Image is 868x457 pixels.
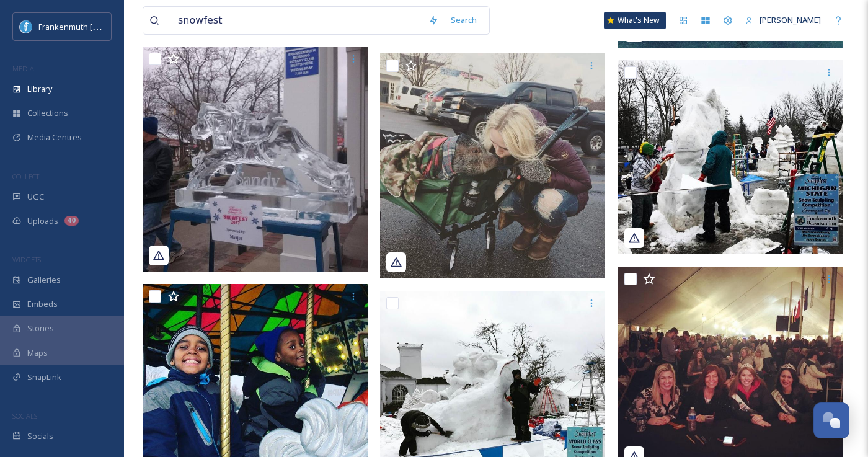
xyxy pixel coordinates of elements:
[27,347,48,359] span: Maps
[38,20,132,32] span: Frankenmuth [US_STATE]
[27,298,58,310] span: Embeds
[12,411,37,420] span: SOCIALS
[27,191,44,203] span: UGC
[618,60,843,254] img: smartertravel_1437289113740059954_517940419.jpg
[27,430,53,442] span: Socials
[172,7,422,34] input: Search your library
[27,83,52,95] span: Library
[27,371,61,383] span: SnapLink
[27,274,61,286] span: Galleries
[27,131,82,143] span: Media Centres
[27,215,58,227] span: Uploads
[12,255,41,264] span: WIDGETS
[12,172,39,181] span: COLLECT
[739,8,827,32] a: [PERSON_NAME]
[12,64,34,73] span: MEDIA
[380,53,605,278] img: reimers94_1437278845463002088_16956935.jpg
[445,8,483,32] div: Search
[604,12,666,29] a: What's New
[27,322,54,334] span: Stories
[759,14,821,25] span: [PERSON_NAME]
[27,107,68,119] span: Collections
[813,402,849,438] button: Open Chat
[143,47,368,272] img: speckledpages_1437160541922792759_4054555346.jpg
[64,216,79,226] div: 40
[20,20,32,33] img: Social%20Media%20PFP%202025.jpg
